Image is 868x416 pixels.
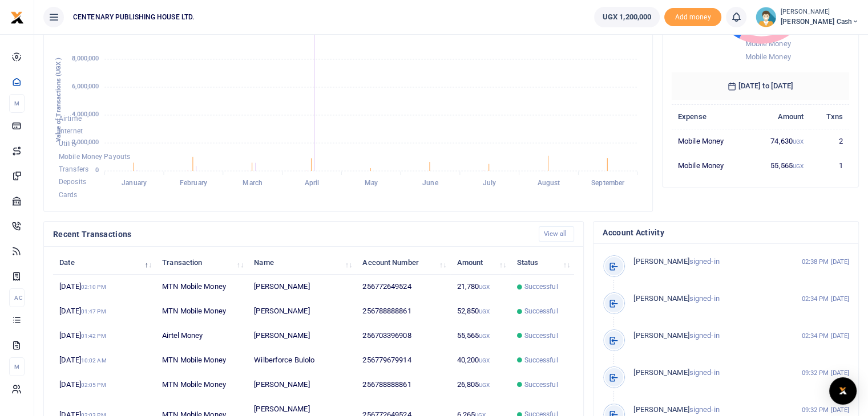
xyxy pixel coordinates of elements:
td: Mobile Money [672,153,749,177]
tspan: March [243,179,263,187]
small: 02:10 PM [81,284,106,290]
tspan: May [364,179,377,187]
li: Toup your wallet [664,8,721,27]
td: 256703396908 [356,324,450,348]
td: 256779679914 [356,348,450,373]
p: signed-in [633,256,795,268]
td: Airtel Money [156,324,248,348]
p: signed-in [633,293,795,305]
small: 02:34 PM [DATE] [801,331,849,341]
tspan: July [483,179,496,187]
span: Transfers [59,165,88,173]
small: 09:32 PM [DATE] [801,368,849,378]
span: Mobile Money [745,52,790,61]
td: [DATE] [53,275,156,299]
td: 1 [810,153,849,177]
td: 55,565 [749,153,810,177]
span: Successful [524,355,558,365]
small: 02:34 PM [DATE] [801,294,849,304]
tspan: June [422,179,438,187]
a: View all [539,226,575,242]
th: Name: activate to sort column ascending [248,250,356,275]
li: Ac [9,288,25,307]
td: 26,805 [450,373,510,397]
span: Successful [524,282,558,292]
th: Transaction: activate to sort column ascending [156,250,248,275]
tspan: September [591,179,625,187]
span: Successful [524,331,558,341]
td: MTN Mobile Money [156,373,248,397]
small: UGX [793,163,804,169]
tspan: 4,000,000 [72,111,99,118]
th: Date: activate to sort column descending [53,250,156,275]
small: 09:32 PM [DATE] [801,405,849,415]
a: profile-user [PERSON_NAME] [PERSON_NAME] Cash [756,7,859,27]
span: Cards [59,191,78,199]
small: [PERSON_NAME] [781,7,859,17]
h4: Account Activity [603,226,849,239]
th: Amount: activate to sort column ascending [450,250,510,275]
span: [PERSON_NAME] [633,294,689,303]
small: UGX [793,138,804,145]
span: Utility [59,140,77,148]
tspan: 2,000,000 [72,138,99,146]
img: logo-small [10,11,24,25]
li: M [9,357,25,376]
td: 2 [810,129,849,153]
small: 10:02 AM [81,357,107,364]
span: Airtime [59,115,82,123]
span: [PERSON_NAME] [633,405,689,414]
th: Amount [749,104,810,129]
span: Add money [664,8,721,27]
div: Open Intercom Messenger [829,377,857,405]
a: Add money [664,12,721,21]
small: UGX [479,382,490,388]
span: UGX 1,200,000 [603,11,651,23]
td: [PERSON_NAME] [248,299,356,324]
td: MTN Mobile Money [156,275,248,299]
td: 256788888861 [356,373,450,397]
span: CENTENARY PUBLISHING HOUSE LTD. [68,12,199,22]
span: [PERSON_NAME] [633,331,689,340]
img: profile-user [756,7,776,27]
small: 02:38 PM [DATE] [801,257,849,267]
text: Value of Transactions (UGX ) [55,58,62,142]
li: M [9,94,25,113]
span: [PERSON_NAME] [633,257,689,266]
th: Account Number: activate to sort column ascending [356,250,450,275]
td: MTN Mobile Money [156,299,248,324]
small: UGX [479,333,490,339]
span: [PERSON_NAME] [633,368,689,377]
p: signed-in [633,404,795,416]
td: Wilberforce Bulolo [248,348,356,373]
span: Successful [524,306,558,316]
small: 01:47 PM [81,308,106,315]
span: Internet [59,127,83,135]
span: Deposits [59,178,86,186]
span: Successful [524,380,558,390]
tspan: 0 [95,166,99,174]
tspan: August [538,179,560,187]
td: [DATE] [53,324,156,348]
small: 02:05 PM [81,382,106,388]
span: Mobile Money Payouts [59,153,130,161]
li: Wallet ballance [590,7,664,27]
td: MTN Mobile Money [156,348,248,373]
h6: [DATE] to [DATE] [672,72,849,100]
h4: Recent Transactions [53,228,530,240]
td: [PERSON_NAME] [248,324,356,348]
tspan: January [122,179,147,187]
th: Expense [672,104,749,129]
p: signed-in [633,367,795,379]
a: logo-small logo-large logo-large [10,13,24,21]
td: 52,850 [450,299,510,324]
td: 256772649524 [356,275,450,299]
td: [DATE] [53,299,156,324]
td: Mobile Money [672,129,749,153]
p: signed-in [633,330,795,342]
tspan: February [180,179,207,187]
td: [DATE] [53,373,156,397]
td: [PERSON_NAME] [248,373,356,397]
a: UGX 1,200,000 [594,7,660,27]
span: Mobile Money [745,39,790,48]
